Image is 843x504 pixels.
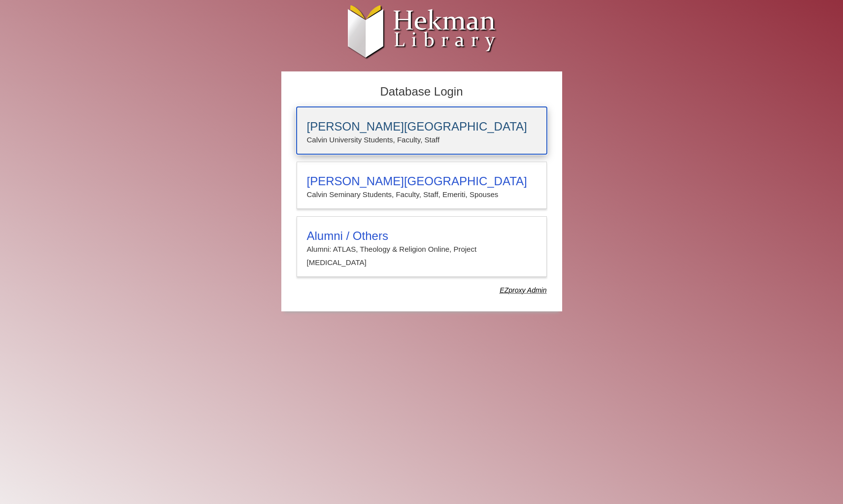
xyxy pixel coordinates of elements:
p: Calvin University Students, Faculty, Staff [307,134,537,146]
h3: [PERSON_NAME][GEOGRAPHIC_DATA] [307,174,537,188]
h2: Database Login [292,82,552,102]
h3: Alumni / Others [307,229,537,243]
summary: Alumni / OthersAlumni: ATLAS, Theology & Religion Online, Project [MEDICAL_DATA] [307,229,537,269]
p: Alumni: ATLAS, Theology & Religion Online, Project [MEDICAL_DATA] [307,243,537,269]
a: [PERSON_NAME][GEOGRAPHIC_DATA]Calvin Seminary Students, Faculty, Staff, Emeriti, Spouses [297,162,547,209]
p: Calvin Seminary Students, Faculty, Staff, Emeriti, Spouses [307,188,537,201]
h3: [PERSON_NAME][GEOGRAPHIC_DATA] [307,120,537,134]
a: [PERSON_NAME][GEOGRAPHIC_DATA]Calvin University Students, Faculty, Staff [297,107,547,154]
dfn: Use Alumni login [500,286,546,294]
